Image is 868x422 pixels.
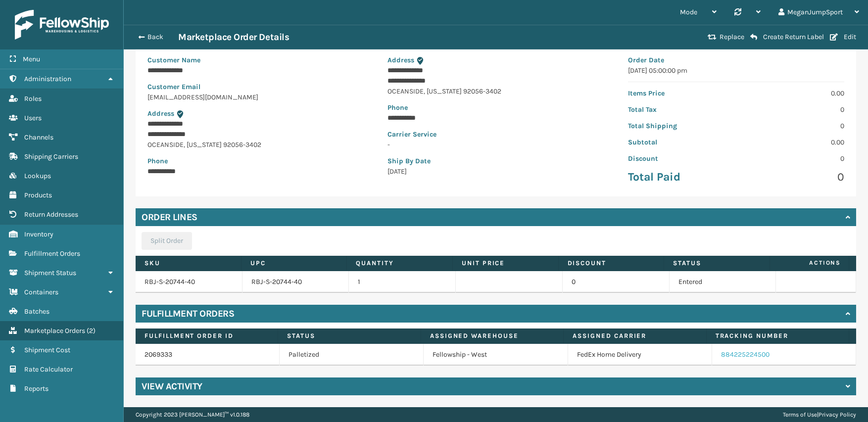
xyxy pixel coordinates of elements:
td: Fellowship - West [424,344,568,366]
a: 884225224500 [721,350,770,359]
span: Products [24,191,52,199]
p: [EMAIL_ADDRESS][DOMAIN_NAME] [147,92,364,102]
p: Total Paid [628,170,730,185]
label: SKU [145,259,232,268]
span: Containers [24,288,58,296]
button: Edit [827,33,859,42]
p: Customer Name [147,55,364,65]
label: Unit Price [462,259,549,268]
i: Edit [830,34,838,41]
h4: Order Lines [142,211,197,223]
td: 0 [563,271,670,293]
label: Status [673,259,761,268]
a: Privacy Policy [819,411,856,418]
p: 0.00 [742,137,844,147]
i: Create Return Label [750,33,757,41]
div: | [783,407,856,422]
p: 0 [742,153,844,164]
p: 0 [742,104,844,115]
span: Actions [773,255,847,271]
p: Phone [147,156,364,166]
label: Assigned Carrier [573,331,697,340]
p: - [387,140,604,150]
span: ( 2 ) [87,327,96,335]
span: Return Addresses [24,210,78,219]
span: Batches [24,307,49,316]
p: Subtotal [628,137,730,147]
label: UPC [250,259,338,268]
span: Shipping Carriers [24,152,78,161]
p: Order Date [628,55,844,65]
p: Copyright 2023 [PERSON_NAME]™ v 1.0.188 [136,407,249,422]
td: FedEx Home Delivery [568,344,712,366]
td: Entered [670,271,776,293]
p: Phone [387,102,604,113]
td: RBJ-S-20744-40 [242,271,349,293]
i: Replace [708,34,717,41]
span: Rate Calculator [24,365,73,374]
span: Shipment Status [24,269,76,277]
span: Reports [24,384,48,393]
span: Roles [24,94,42,103]
p: 0 [742,170,844,185]
label: Assigned Warehouse [430,331,554,340]
label: Status [287,331,411,340]
button: Split Order [142,232,192,250]
span: Menu [23,55,40,63]
h4: Fulfillment Orders [142,308,234,320]
span: Inventory [24,230,53,238]
p: Ship By Date [387,156,604,166]
a: 2069333 [145,350,172,359]
p: [DATE] [387,166,604,177]
p: 0.00 [742,88,844,98]
a: Terms of Use [783,411,817,418]
p: Discount [628,153,730,164]
span: Address [147,109,174,118]
button: Back [133,33,178,42]
h4: View Activity [142,380,202,392]
span: Users [24,114,42,122]
span: Mode [680,8,697,16]
p: 0 [742,121,844,131]
td: 1 [349,271,456,293]
span: Lookups [24,172,51,180]
button: Create Return Label [747,33,827,42]
a: RBJ-S-20744-40 [145,278,195,286]
span: Shipment Cost [24,346,70,354]
p: Items Price [628,88,730,98]
img: logo [15,10,109,40]
label: Fulfillment Order Id [145,331,269,340]
label: Tracking Number [716,331,840,340]
td: Palletized [280,344,424,366]
p: Total Tax [628,104,730,115]
span: Address [387,56,414,64]
span: Channels [24,133,53,141]
span: Administration [24,75,71,83]
p: Carrier Service [387,129,604,140]
p: Total Shipping [628,121,730,131]
p: OCEANSIDE , [US_STATE] 92056-3402 [147,140,364,150]
span: Marketplace Orders [24,327,85,335]
p: [DATE] 05:00:00 pm [628,65,844,76]
p: Customer Email [147,82,364,92]
p: OCEANSIDE , [US_STATE] 92056-3402 [387,86,604,96]
label: Discount [568,259,655,268]
h3: Marketplace Order Details [178,31,289,43]
label: Quantity [356,259,443,268]
button: Replace [705,33,747,42]
span: Fulfillment Orders [24,249,80,258]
